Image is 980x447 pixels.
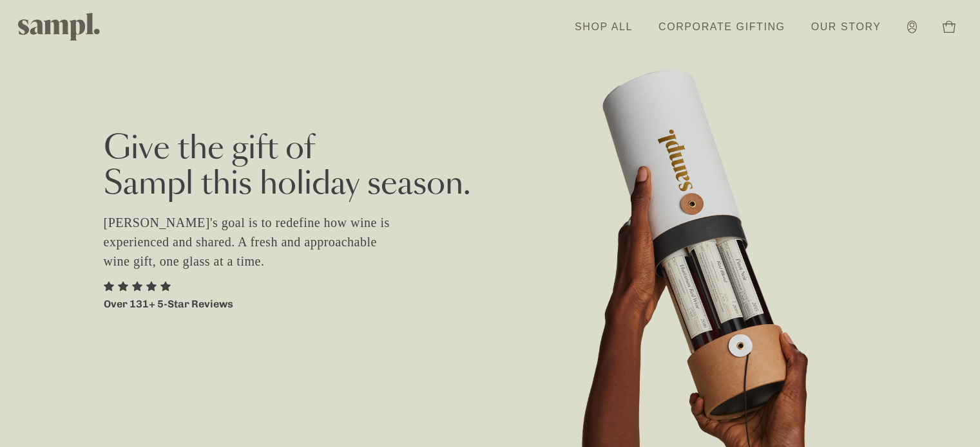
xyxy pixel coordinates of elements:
h2: Give the gift of Sampl this holiday season. [104,132,877,203]
a: Our Story [805,13,888,41]
a: Corporate Gifting [652,13,792,41]
img: Sampl logo [18,13,101,41]
p: Over 131+ 5-Star Reviews [104,296,233,312]
p: [PERSON_NAME]'s goal is to redefine how wine is experienced and shared. A fresh and approachable ... [104,213,407,271]
a: Shop All [568,13,639,41]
